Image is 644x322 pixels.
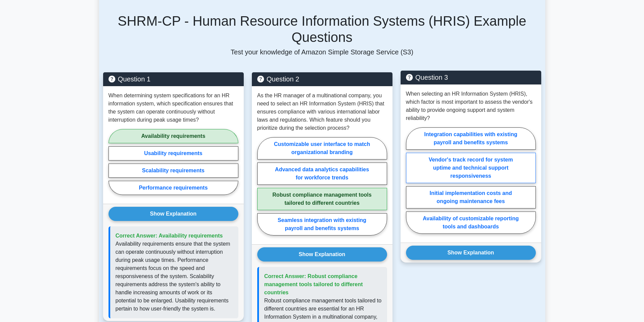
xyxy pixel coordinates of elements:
[116,240,233,313] p: Availability requirements ensure that the system can operate continuously without interruption du...
[103,48,541,56] p: Test your knowledge of Amazon Simple Storage Service (S3)
[109,207,238,221] button: Show Explanation
[257,92,387,132] p: As the HR manager of a multinational company, you need to select an HR Information System (HRIS) ...
[257,163,387,185] label: Advanced data analytics capabilities for workforce trends
[116,233,223,239] span: Correct Answer: Availability requirements
[109,129,238,143] label: Availability requirements
[257,75,387,83] h5: Question 2
[109,164,238,178] label: Scalability requirements
[406,212,536,234] label: Availability of customizable reporting tools and dashboards
[264,273,363,295] span: Correct Answer: Robust compliance management tools tailored to different countries
[109,75,238,83] h5: Question 1
[103,13,541,45] h5: SHRM-CP - Human Resource Information Systems (HRIS) Example Questions
[257,247,387,262] button: Show Explanation
[109,181,238,195] label: Performance requirements
[257,137,387,159] label: Customizable user interface to match organizational branding
[406,73,536,81] h5: Question 3
[406,186,536,208] label: Initial implementation costs and ongoing maintenance fees
[406,153,536,183] label: Vendor's track record for system uptime and technical support responsiveness
[109,92,238,124] p: When determining system specifications for an HR information system, which specification ensures ...
[406,127,536,150] label: Integration capabilities with existing payroll and benefits systems
[257,188,387,210] label: Robust compliance management tools tailored to different countries
[109,146,238,160] label: Usability requirements
[406,246,536,260] button: Show Explanation
[257,213,387,236] label: Seamless integration with existing payroll and benefits systems
[406,90,536,122] p: When selecting an HR Information System (HRIS), which factor is most important to assess the vend...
